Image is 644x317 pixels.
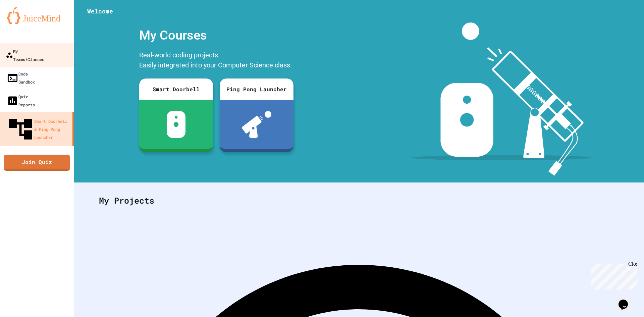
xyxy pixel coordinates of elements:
[136,22,297,48] div: My Courses
[139,78,213,100] div: Smart Doorbell
[136,48,297,73] div: Real-world coding projects. Easily integrated into your Computer Science class.
[242,111,272,138] img: ppl-with-ball.png
[4,155,70,171] a: Join Quiz
[6,47,44,63] div: My Teams/Classes
[7,115,70,143] div: Smart Doorbell & Ping Pong Launcher
[7,93,35,109] div: Quiz Reports
[412,22,591,176] img: banner-image-my-projects.png
[616,290,637,310] iframe: chat widget
[588,261,637,289] iframe: chat widget
[7,70,35,86] div: Code Sandbox
[92,188,626,214] div: My Projects
[3,3,46,43] div: Chat with us now!Close
[7,7,67,24] img: logo-orange.svg
[220,78,293,100] div: Ping Pong Launcher
[167,111,186,138] img: sdb-white.svg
